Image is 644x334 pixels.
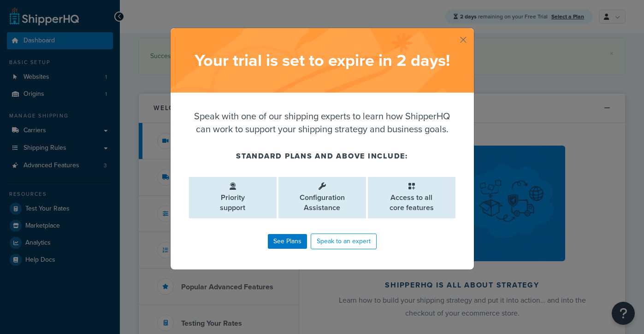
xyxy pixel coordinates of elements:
a: Speak to an expert [311,234,377,249]
h2: Your trial is set to expire in 2 days ! [180,51,465,70]
li: Priority support [189,177,277,218]
li: Configuration Assistance [278,177,366,218]
li: Access to all core features [368,177,455,218]
h4: Standard plans and above include: [189,151,455,162]
p: Speak with one of our shipping experts to learn how ShipperHQ can work to support your shipping s... [189,110,455,135]
a: See Plans [268,234,307,249]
